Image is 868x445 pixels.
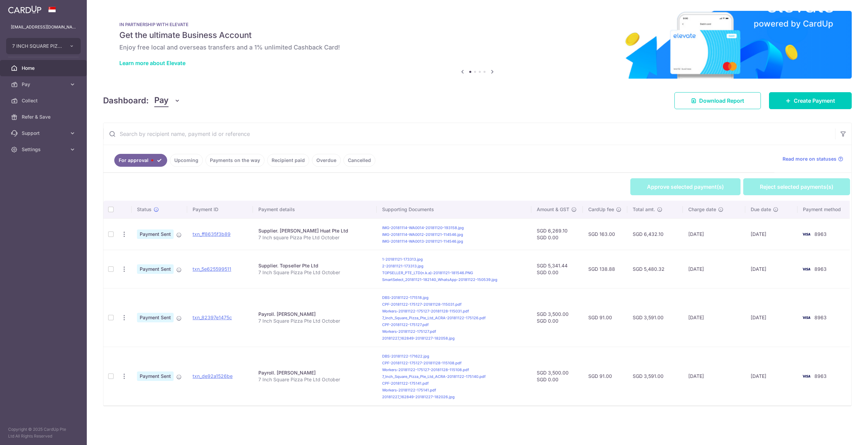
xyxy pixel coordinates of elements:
[382,395,455,399] a: 20181227_162849-20181227-182026.jpg
[382,309,469,313] a: Workers-20181122-175127-20181128-115031.pdf
[627,288,683,347] td: SGD 3,591.00
[258,369,371,376] div: Payroll. [PERSON_NAME]
[137,229,174,239] span: Payment Sent
[627,250,683,288] td: SGD 5,480.32
[800,230,813,238] img: Bank Card
[137,206,152,213] span: Status
[258,311,371,318] div: Payroll. [PERSON_NAME]
[688,206,716,213] span: Charge date
[193,373,233,379] a: txn_de92a1526be
[137,313,174,322] span: Payment Sent
[382,388,436,392] a: Workers-20181122-175141.pdf
[119,43,835,52] h6: Enjoy free local and overseas transfers and a 1% unlimited Cashback Card!
[22,81,66,88] span: Pay
[745,250,797,288] td: [DATE]
[769,92,852,109] a: Create Payment
[382,354,429,359] a: DBS-20181122-171622.jpg
[382,302,461,307] a: CPF-20181122-175127-20181128-115031.pdf
[22,65,66,72] span: Home
[8,5,41,14] img: CardUp
[382,232,463,237] a: IMG-20181114-WA0012-20181121-114546.jpg
[258,227,371,234] div: Supplier. [PERSON_NAME] Huat Pte Ltd
[683,218,745,250] td: [DATE]
[800,313,813,322] img: Bank Card
[382,322,429,327] a: CPF-20181122-175127.pdf
[683,347,745,405] td: [DATE]
[258,234,371,241] p: 7 Inch square Pizza Pte Ltd October
[745,288,797,347] td: [DATE]
[531,218,583,250] td: SGD 6,269.10 SGD 0.00
[382,257,423,262] a: 1-20181121-173313.jpg
[531,288,583,347] td: SGD 3,500.00 SGD 0.00
[343,154,375,167] a: Cancelled
[154,94,169,107] span: Pay
[193,266,231,272] a: txn_5e625599511
[814,231,827,237] span: 8963
[683,288,745,347] td: [DATE]
[627,218,683,250] td: SGD 6,432.10
[103,11,852,79] img: Renovation banner
[382,329,436,334] a: Workers-20181122-175127.pdf
[588,206,614,213] span: CardUp fee
[800,265,813,273] img: Bank Card
[583,250,627,288] td: SGD 138.88
[745,218,797,250] td: [DATE]
[627,347,683,405] td: SGD 3,591.00
[382,277,497,282] a: SmartSelect_20181121-182140_WhatsApp-20181122-150539.jpg
[814,373,827,379] span: 8963
[382,374,486,379] a: 7_Inch_Square_Pizza_Pte_Ltd_ACRA-20181122-175140.pdf
[258,318,371,324] p: 7 Inch Square Pizza Pte Ltd October
[258,376,371,383] p: 7 Inch Square Pizza Pte Ltd October
[751,206,771,213] span: Due date
[583,347,627,405] td: SGD 91.00
[6,38,81,54] button: 7 INCH SQUARE PIZZA PTE LTD
[103,95,149,107] h4: Dashboard:
[583,218,627,250] td: SGD 163.00
[258,269,371,276] p: 7 Inch Square Pizza Pte Ltd October
[382,336,455,341] a: 20181227_162849-20181227-182058.jpg
[783,156,843,162] a: Read more on statuses
[253,201,377,218] th: Payment details
[683,250,745,288] td: [DATE]
[377,201,531,218] th: Supporting Documents
[258,262,371,269] div: Supplier. Topseller Pte Ltd
[382,239,463,244] a: IMG-20181114-WA0013-20181121-114546.jpg
[103,123,835,145] input: Search by recipient name, payment id or reference
[205,154,264,167] a: Payments on the way
[22,146,66,153] span: Settings
[382,316,486,320] a: 7_Inch_Square_Pizza_Pte_Ltd_ACRA-20181122-175126.pdf
[745,347,797,405] td: [DATE]
[800,372,813,380] img: Bank Card
[154,94,180,107] button: Pay
[674,92,761,109] a: Download Report
[312,154,341,167] a: Overdue
[382,381,429,386] a: CPF-20181122-175141.pdf
[22,130,66,137] span: Support
[583,288,627,347] td: SGD 91.00
[119,30,835,41] h5: Get the ultimate Business Account
[382,270,473,275] a: TOPSELLER_PTE_LTD(n.k.a)-20181121-181546.PNG
[382,367,469,372] a: Workers-20181122-175127-20181128-115108.pdf
[22,114,66,120] span: Refer & Save
[187,201,253,218] th: Payment ID
[119,22,835,27] p: IN PARTNERSHIP WITH ELEVATE
[114,154,167,167] a: For approval
[537,206,569,213] span: Amount & GST
[170,154,203,167] a: Upcoming
[193,315,232,320] a: txn_82397e1475c
[193,231,231,237] a: txn_ff8635f3b89
[814,266,827,272] span: 8963
[531,250,583,288] td: SGD 5,341.44 SGD 0.00
[22,97,66,104] span: Collect
[137,264,174,274] span: Payment Sent
[119,60,185,66] a: Learn more about Elevate
[797,201,850,218] th: Payment method
[382,225,464,230] a: IMG-20181114-WA0014-20181120-193158.jpg
[783,156,836,162] span: Read more on statuses
[699,97,744,105] span: Download Report
[814,315,827,320] span: 8963
[382,361,461,365] a: CPF-20181122-175127-20181128-115108.pdf
[382,295,429,300] a: DBS-20181122-171518.jpg
[267,154,309,167] a: Recipient paid
[137,371,174,381] span: Payment Sent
